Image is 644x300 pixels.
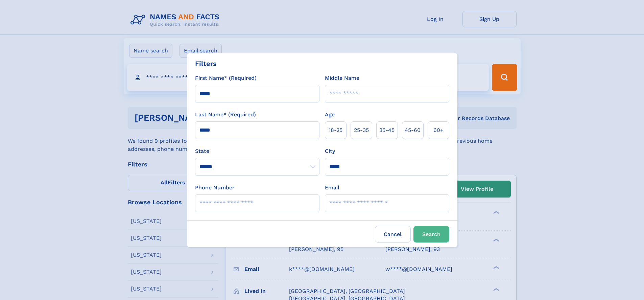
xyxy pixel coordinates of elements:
label: Phone Number [195,184,235,192]
button: Search [413,226,449,243]
label: Email [325,184,339,192]
span: 18‑25 [329,126,342,134]
label: State [195,147,319,155]
label: City [325,147,335,155]
label: Middle Name [325,74,359,82]
label: Age [325,111,335,119]
span: 60+ [433,126,444,134]
label: First Name* (Required) [195,74,257,82]
span: 35‑45 [379,126,395,134]
span: 25‑35 [354,126,369,134]
span: 45‑60 [405,126,421,134]
label: Last Name* (Required) [195,111,256,119]
div: Filters [195,59,217,69]
label: Cancel [375,226,411,243]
